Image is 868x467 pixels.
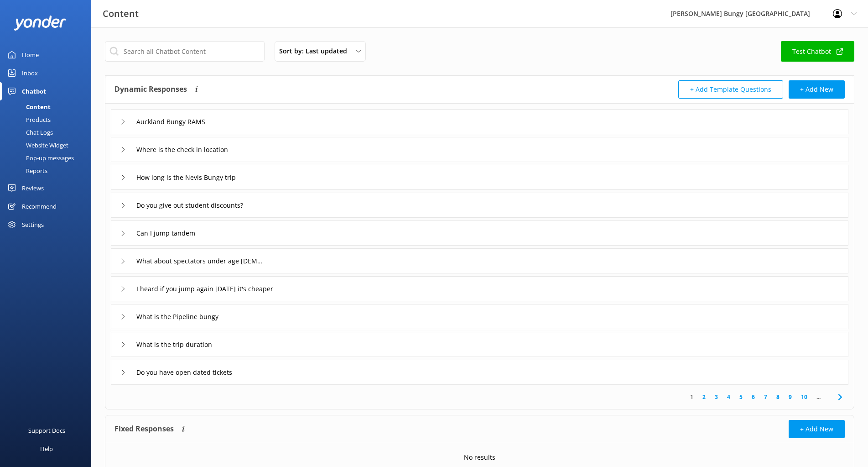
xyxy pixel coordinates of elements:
[14,16,66,31] img: yonder-white-logo.png
[747,393,759,401] a: 6
[22,46,39,64] div: Home
[28,421,65,440] div: Support Docs
[722,393,735,401] a: 4
[5,126,91,139] a: Chat Logs
[678,80,783,99] button: + Add Template Questions
[22,179,44,197] div: Reviews
[5,164,47,177] div: Reports
[114,80,187,99] h4: Dynamic Responses
[784,393,796,401] a: 9
[735,393,747,401] a: 5
[105,41,265,62] input: Search all Chatbot Content
[812,393,825,401] span: ...
[279,46,353,56] span: Sort by: Last updated
[22,64,38,82] div: Inbox
[796,393,812,401] a: 10
[22,197,57,215] div: Recommend
[22,82,46,100] div: Chatbot
[464,452,495,462] p: No results
[5,100,51,113] div: Content
[5,152,74,164] div: Pop-up messages
[5,113,91,126] a: Products
[5,164,91,177] a: Reports
[40,440,53,458] div: Help
[5,100,91,113] a: Content
[22,215,44,234] div: Settings
[789,420,845,438] button: + Add New
[5,139,91,152] a: Website Widget
[698,393,710,401] a: 2
[686,393,698,401] a: 1
[114,420,174,438] h4: Fixed Responses
[5,152,91,164] a: Pop-up messages
[103,6,139,21] h3: Content
[5,139,68,152] div: Website Widget
[772,393,784,401] a: 8
[710,393,722,401] a: 3
[759,393,772,401] a: 7
[5,126,53,139] div: Chat Logs
[5,113,51,126] div: Products
[781,41,854,62] a: Test Chatbot
[789,80,845,99] button: + Add New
